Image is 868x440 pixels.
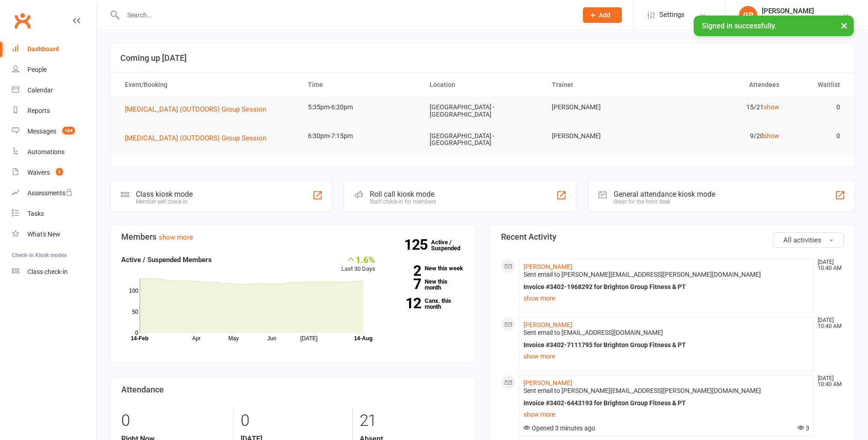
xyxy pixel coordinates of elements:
a: [PERSON_NAME] [523,263,572,270]
a: What's New [12,224,97,245]
h3: Coming up [DATE] [120,54,845,63]
div: Dashboard [27,45,59,53]
div: Brighton Group Fitness & PT [762,15,842,23]
span: 2 [56,168,63,176]
th: Waitlist [787,73,848,97]
div: Assessments [27,189,73,197]
time: [DATE] 10:40 AM [813,259,843,271]
div: Class kiosk mode [136,190,193,199]
span: Sent email to [EMAIL_ADDRESS][DOMAIN_NAME] [523,329,663,336]
a: Messages 184 [12,121,97,142]
div: People [27,66,47,73]
span: All activities [783,236,821,244]
div: Automations [27,148,65,156]
a: Clubworx [11,9,34,32]
a: show [764,132,779,140]
td: [PERSON_NAME] [544,97,665,118]
a: show more [523,408,810,421]
div: 1.6% [341,254,375,264]
a: Reports [12,101,97,121]
a: Waivers 2 [12,162,97,183]
a: Assessments [12,183,97,204]
div: Calendar [27,86,53,94]
td: 0 [787,125,848,147]
div: 21 [360,407,464,435]
div: Waivers [27,169,50,176]
strong: 7 [389,277,421,291]
a: Calendar [12,80,97,101]
td: 0 [787,97,848,118]
time: [DATE] 10:40 AM [813,376,843,387]
a: People [12,59,97,80]
a: 12Canx. this month [389,298,464,310]
span: Add [599,11,610,19]
div: Last 30 Days [341,254,375,274]
div: Class check-in [27,268,68,275]
input: Search... [120,9,571,21]
th: Location [421,73,543,97]
strong: 12 [389,296,421,310]
strong: Active / Suspended Members [121,256,212,264]
button: [MEDICAL_DATA] (OUTDOORS) Group Session [125,133,273,144]
div: Roll call kiosk mode [370,190,436,199]
th: Event/Booking [117,73,300,97]
strong: 125 [404,238,431,252]
div: Member self check-in [136,199,193,205]
span: Sent email to [PERSON_NAME][EMAIL_ADDRESS][PERSON_NAME][DOMAIN_NAME] [523,271,761,278]
div: Great for the front desk [614,199,715,205]
a: Dashboard [12,39,97,59]
div: Invoice #3402-7111795 for Brighton Group Fitness & PT [523,341,810,349]
div: GR [739,6,757,24]
div: What's New [27,231,60,238]
a: [PERSON_NAME] [523,321,572,328]
span: [MEDICAL_DATA] (OUTDOORS) Group Session [125,134,266,142]
a: show more [159,233,193,241]
span: 184 [62,127,75,134]
div: Tasks [27,210,44,217]
td: 9/20 [665,125,787,147]
td: 5:35pm-6:20pm [300,97,421,118]
span: Signed in successfully. [702,21,776,30]
a: [PERSON_NAME] [523,379,572,386]
a: show more [523,292,810,305]
a: 2New this week [389,265,464,271]
div: Reports [27,107,50,114]
div: 0 [241,407,345,435]
td: [PERSON_NAME] [544,125,665,147]
span: Settings [659,5,685,25]
td: [GEOGRAPHIC_DATA] - [GEOGRAPHIC_DATA] [421,125,543,154]
td: [GEOGRAPHIC_DATA] - [GEOGRAPHIC_DATA] [421,97,543,125]
h3: Members [121,232,464,241]
button: [MEDICAL_DATA] (OUTDOORS) Group Session [125,104,273,115]
a: show [764,103,779,111]
th: Trainer [544,73,665,97]
a: Automations [12,142,97,162]
div: [PERSON_NAME] [762,7,842,15]
th: Time [300,73,421,97]
div: Messages [27,128,56,135]
td: 6:30pm-7:15pm [300,125,421,147]
span: 3 [798,424,809,432]
td: 15/21 [665,97,787,118]
div: Invoice #3402-1968292 for Brighton Group Fitness & PT [523,283,810,291]
div: 0 [121,407,226,435]
div: Invoice #3402-6443193 for Brighton Group Fitness & PT [523,399,810,407]
span: [MEDICAL_DATA] (OUTDOORS) Group Session [125,105,266,113]
a: show more [523,350,810,363]
div: Staff check-in for members [370,199,436,205]
time: [DATE] 10:40 AM [813,317,843,329]
span: Sent email to [PERSON_NAME][EMAIL_ADDRESS][PERSON_NAME][DOMAIN_NAME] [523,387,761,394]
a: Class kiosk mode [12,262,97,282]
strong: 2 [389,264,421,278]
button: × [836,16,852,35]
th: Attendees [665,73,787,97]
a: 7New this month [389,279,464,290]
a: Tasks [12,204,97,224]
button: All activities [773,232,844,248]
div: General attendance kiosk mode [614,190,715,199]
button: Add [583,7,622,23]
h3: Attendance [121,385,464,394]
span: Opened 3 minutes ago [523,424,595,432]
a: 125Active / Suspended [431,232,471,258]
h3: Recent Activity [501,232,844,241]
